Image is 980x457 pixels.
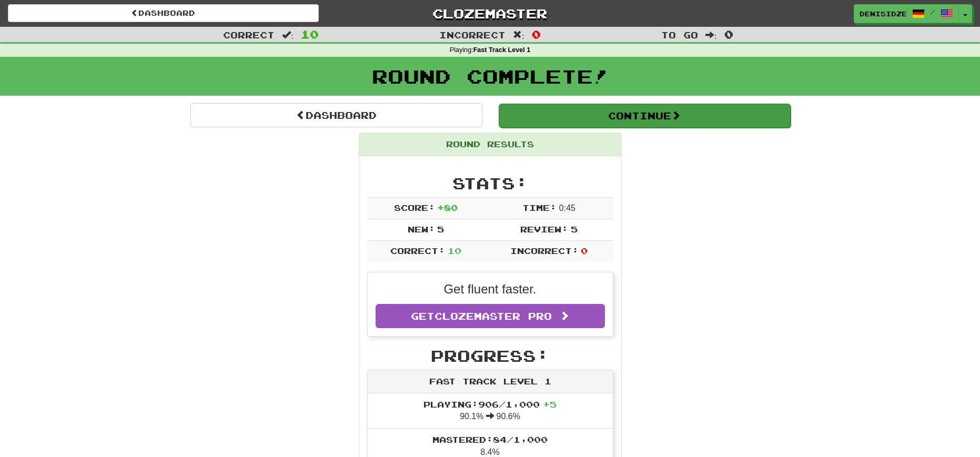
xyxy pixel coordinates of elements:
[368,393,613,429] li: 90.1% 90.6%
[448,246,461,256] span: 10
[437,202,458,212] span: + 80
[543,399,557,409] span: + 5
[367,175,613,192] h2: Stats:
[571,224,578,234] span: 5
[190,103,482,127] a: Dashboard
[854,4,959,23] a: denisidze /
[520,224,568,234] span: Review:
[435,310,552,322] span: Clozemaster Pro
[394,202,435,212] span: Score:
[376,280,605,298] p: Get fluent faster.
[4,66,976,87] h1: Round Complete!
[510,246,579,256] span: Incorrect:
[559,204,575,212] span: 0 : 45
[661,29,698,40] span: To go
[724,28,733,40] span: 0
[301,28,319,40] span: 10
[368,370,613,393] div: Fast Track Level 1
[581,246,588,256] span: 0
[860,9,907,18] span: denisidze
[282,31,294,39] span: :
[376,304,605,328] a: GetClozemaster Pro
[408,224,435,234] span: New:
[522,202,557,212] span: Time:
[432,434,548,444] span: Mastered: 84 / 1,000
[367,347,613,364] h2: Progress:
[390,246,445,256] span: Correct:
[359,133,621,156] div: Round Results
[532,28,541,40] span: 0
[930,8,935,16] span: /
[705,31,717,39] span: :
[513,31,524,39] span: :
[8,4,319,22] a: Dashboard
[223,29,275,40] span: Correct
[439,29,506,40] span: Incorrect
[335,4,645,23] a: Clozemaster
[473,46,531,54] strong: Fast Track Level 1
[499,104,791,128] button: Continue
[437,224,444,234] span: 5
[423,399,557,409] span: Playing: 906 / 1,000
